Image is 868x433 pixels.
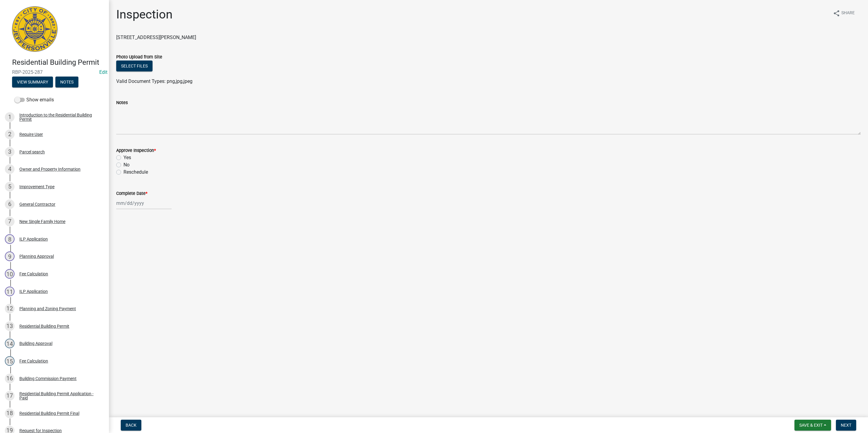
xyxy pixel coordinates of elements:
[799,423,823,428] span: Save & Exit
[116,78,192,84] span: Valid Document Types: png,jpg,jpeg
[5,287,15,296] div: 11
[19,132,43,136] div: Require User
[15,96,54,103] label: Show emails
[116,149,156,153] label: Approve Inspection
[19,376,77,381] div: Building Commission Payment
[123,154,131,161] label: Yes
[5,408,15,418] div: 18
[126,423,136,428] span: Back
[5,199,15,209] div: 6
[123,169,148,176] label: Reschedule
[19,307,76,311] div: Planning and Zoning Payment
[19,289,48,294] div: ILP Application
[116,55,162,59] label: Photo Upload from Site
[5,182,15,192] div: 5
[5,339,15,348] div: 14
[19,411,79,415] div: Residential Building Permit Final
[19,219,65,224] div: New Single Family Home
[12,77,53,87] button: View Summary
[19,428,62,433] div: Request for Inspection
[794,420,831,431] button: Save & Exit
[19,324,69,328] div: Residential Building Permit
[5,356,15,366] div: 15
[12,58,104,67] h4: Residential Building Permit
[5,374,15,383] div: 16
[19,185,54,189] div: Improvement Type
[121,420,141,431] button: Back
[19,272,48,276] div: Fee Calculation
[5,112,15,122] div: 1
[836,420,856,431] button: Next
[55,80,78,85] wm-modal-confirm: Notes
[55,77,78,87] button: Notes
[12,6,58,52] img: City of Jeffersonville, Indiana
[5,321,15,331] div: 13
[12,80,53,85] wm-modal-confirm: Summary
[5,391,15,401] div: 17
[19,167,81,171] div: Owner and Property Information
[123,161,130,169] label: No
[19,359,48,363] div: Fee Calculation
[19,341,52,346] div: Building Approval
[828,7,860,19] button: shareShare
[19,113,99,121] div: Introduction to the Residential Building Permit
[116,61,153,71] button: Select files
[12,69,97,75] span: RBP-2025-287
[19,202,55,206] div: General Contractor
[116,7,173,22] h1: Inspection
[19,254,54,258] div: Planning Approval
[5,217,15,226] div: 7
[5,269,15,279] div: 10
[99,69,107,75] a: Edit
[5,304,15,313] div: 12
[5,130,15,139] div: 2
[833,10,840,17] i: share
[99,69,107,75] wm-modal-confirm: Edit Application Number
[5,147,15,157] div: 3
[116,101,128,105] label: Notes
[19,237,48,241] div: ILP Application
[5,234,15,244] div: 8
[19,150,45,154] div: Parcel search
[5,251,15,261] div: 9
[116,192,147,196] label: Complete Date
[841,10,855,17] span: Share
[116,197,172,209] input: mm/dd/yyyy
[841,423,851,428] span: Next
[5,164,15,174] div: 4
[19,392,99,400] div: Residential Building Permit Application - Paid
[116,34,861,41] p: [STREET_ADDRESS][PERSON_NAME]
